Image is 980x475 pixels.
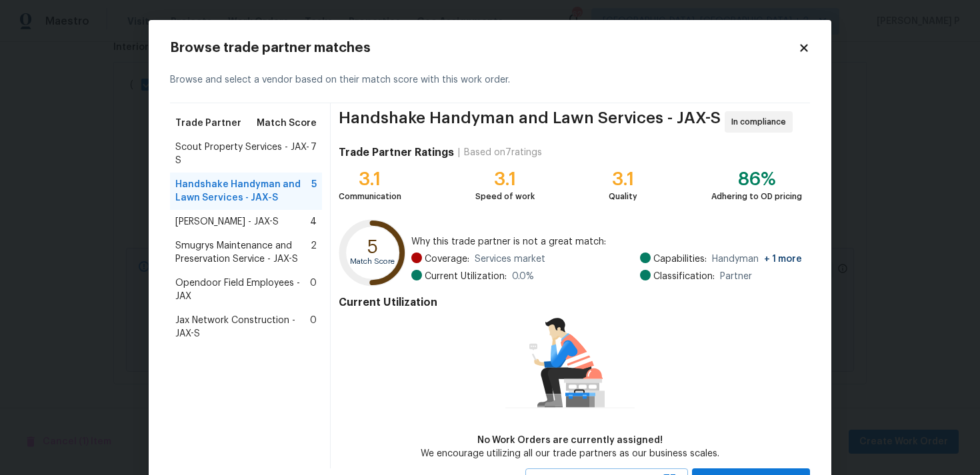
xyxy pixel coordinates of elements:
span: 7 [311,141,317,167]
span: 4 [310,215,317,229]
span: Match Score [257,117,317,130]
span: 0.0 % [512,270,534,283]
h2: Browse trade partner matches [170,41,798,55]
span: Jax Network Construction - JAX-S [175,314,310,340]
span: Capabilities: [653,252,707,266]
span: Handshake Handyman and Lawn Services - JAX-S [339,111,721,133]
div: We encourage utilizing all our trade partners as our business scales. [421,447,719,460]
span: Handyman [712,252,802,266]
text: 5 [367,238,378,256]
div: 86% [711,173,802,186]
div: Based on 7 ratings [464,146,542,159]
span: Current Utilization: [425,270,507,283]
span: + 1 more [764,254,802,264]
div: 3.1 [609,173,637,186]
span: Why this trade partner is not a great match: [411,235,802,248]
span: [PERSON_NAME] - JAX-S [175,215,279,229]
div: Adhering to OD pricing [711,190,802,203]
span: 0 [310,314,317,340]
span: Opendoor Field Employees - JAX [175,276,310,303]
div: 3.1 [339,173,401,186]
div: Speed of work [475,190,535,203]
div: 3.1 [475,173,535,186]
span: 0 [310,276,317,303]
h4: Trade Partner Ratings [339,146,454,159]
div: Quality [609,190,637,203]
h4: Current Utilization [339,296,802,309]
span: Services market [475,252,545,266]
div: Browse and select a vendor based on their match score with this work order. [170,57,810,103]
span: 2 [311,239,317,266]
span: 5 [311,178,317,205]
span: Coverage: [425,252,469,266]
span: Smugrys Maintenance and Preservation Service - JAX-S [175,239,311,266]
span: In compliance [731,115,791,129]
text: Match Score [350,258,395,265]
span: Classification: [653,270,715,283]
div: Communication [339,190,401,203]
div: No Work Orders are currently assigned! [421,434,719,447]
span: Handshake Handyman and Lawn Services - JAX-S [175,178,311,205]
span: Scout Property Services - JAX-S [175,141,311,167]
span: Trade Partner [175,117,241,130]
div: | [454,146,464,159]
span: Partner [720,270,752,283]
